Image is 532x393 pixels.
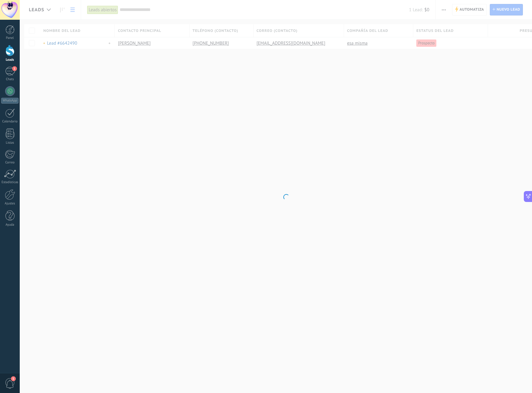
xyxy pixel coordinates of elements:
div: Leads [1,58,19,62]
span: 1 [12,66,17,71]
div: Ayuda [1,223,19,227]
div: Panel [1,36,19,40]
div: Ajustes [1,202,19,206]
div: Listas [1,141,19,145]
div: WhatsApp [1,98,19,104]
div: Estadísticas [1,180,19,184]
div: Calendario [1,120,19,124]
span: 1 [11,376,16,381]
div: Correo [1,161,19,165]
div: Chats [1,77,19,81]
